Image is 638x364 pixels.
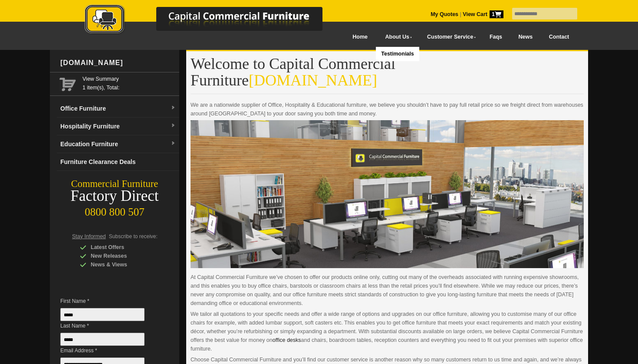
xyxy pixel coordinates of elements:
span: 1 [490,10,503,18]
a: Faqs [481,27,510,47]
img: dropdown [171,123,176,128]
img: Capital Commercial Furniture Logo [61,4,365,36]
img: dropdown [171,141,176,146]
a: View Cart1 [461,11,503,17]
p: We tailor all quotations to your specific needs and offer a wide range of options and upgrades on... [191,310,584,353]
a: About Us [376,27,418,47]
a: View Summary [82,75,176,83]
span: 1 item(s), Total: [82,75,176,91]
a: office desks [273,337,301,343]
input: Last Name * [60,333,145,346]
span: Subscribe to receive: [109,233,158,239]
h1: Welcome to Capital Commercial Furniture [191,56,584,94]
a: Furniture Clearance Deals [57,153,179,171]
img: dropdown [171,105,176,111]
a: Hospitality Furnituredropdown [57,118,179,135]
a: Education Furnituredropdown [57,135,179,153]
strong: View Cart [463,11,503,17]
div: Factory Direct [50,190,179,202]
a: Contact [541,27,577,47]
span: Last Name * [60,321,158,330]
a: Testimonials [376,47,419,61]
a: Customer Service [418,27,481,47]
p: We are a nationwide supplier of Office, Hospitality & Educational furniture, we believe you shoul... [191,101,584,118]
div: Commercial Furniture [50,178,179,190]
span: First Name * [60,297,158,305]
span: [DOMAIN_NAME] [249,72,377,89]
img: About CCFNZ [191,120,584,268]
div: Latest Offers [80,243,162,252]
a: Capital Commercial Furniture Logo [61,4,365,39]
div: News & Views [80,260,162,269]
div: 0800 800 507 [50,202,179,218]
div: [DOMAIN_NAME] [57,50,179,76]
span: Stay Informed [72,233,106,239]
p: At Capital Commercial Furniture we’ve chosen to offer our products online only, cutting out many ... [191,273,584,308]
a: My Quotes [431,11,458,17]
a: News [510,27,541,47]
div: New Releases [80,252,162,260]
span: Email Address * [60,346,158,355]
input: First Name * [60,308,145,321]
a: Office Furnituredropdown [57,100,179,118]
